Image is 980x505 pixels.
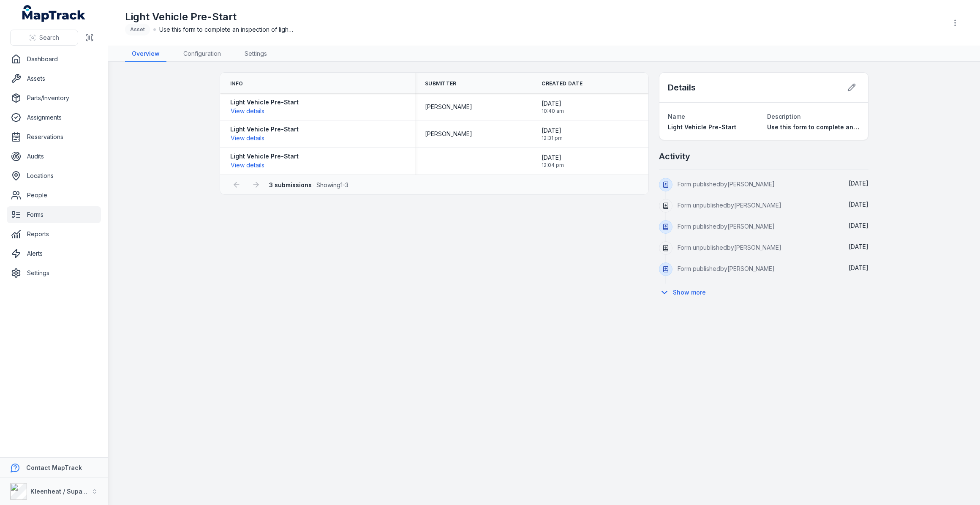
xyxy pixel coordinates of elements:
[849,180,868,187] time: 22/09/2025, 3:57:20 pm
[22,5,86,22] a: MapTrack
[7,109,101,126] a: Assignments
[269,181,312,188] strong: 3 submissions
[7,128,101,145] a: Reservations
[542,162,564,169] span: 12:04 pm
[659,150,690,162] h2: Activity
[125,10,294,24] h1: Light Vehicle Pre-Start
[849,222,868,229] span: [DATE]
[849,222,868,229] time: 11/04/2025, 10:36:55 am
[230,80,243,87] span: Info
[425,103,472,111] span: [PERSON_NAME]
[10,30,78,46] button: Search
[230,134,265,143] button: View details
[159,25,294,34] span: Use this form to complete an inspection of light vehicles before use
[230,98,299,106] strong: Light Vehicle Pre-Start
[7,187,101,204] a: People
[678,223,775,230] span: Form published by [PERSON_NAME]
[26,464,82,471] strong: Contact MapTrack
[678,265,775,272] span: Form published by [PERSON_NAME]
[7,51,101,68] a: Dashboard
[7,265,101,281] a: Settings
[542,99,564,115] time: 11/04/2025, 10:40:20 am
[849,180,868,187] span: [DATE]
[7,90,101,106] a: Parts/Inventory
[30,488,93,495] strong: Kleenheat / Supagas
[849,264,868,271] span: [DATE]
[542,80,583,87] span: Created Date
[7,70,101,87] a: Assets
[849,201,868,208] time: 22/09/2025, 3:54:49 pm
[7,245,101,262] a: Alerts
[125,24,150,35] div: Asset
[659,284,711,301] button: Show more
[849,243,868,250] span: [DATE]
[125,46,166,62] a: Overview
[849,201,868,208] span: [DATE]
[542,99,564,108] span: [DATE]
[7,226,101,243] a: Reports
[678,202,781,209] span: Form unpublished by [PERSON_NAME]
[767,113,801,120] span: Description
[39,33,59,42] span: Search
[542,153,564,162] span: [DATE]
[542,108,564,115] span: 10:40 am
[230,161,265,170] button: View details
[177,46,228,62] a: Configuration
[542,126,563,142] time: 31/03/2025, 12:31:00 pm
[767,123,971,131] span: Use this form to complete an inspection of light vehicles before use
[542,126,563,135] span: [DATE]
[230,106,265,116] button: View details
[542,153,564,169] time: 30/10/2024, 12:04:48 pm
[7,206,101,223] a: Forms
[230,152,299,161] strong: Light Vehicle Pre-Start
[668,123,736,131] span: Light Vehicle Pre-Start
[678,244,781,251] span: Form unpublished by [PERSON_NAME]
[849,243,868,250] time: 11/04/2025, 10:35:27 am
[7,148,101,165] a: Audits
[425,130,472,138] span: [PERSON_NAME]
[7,167,101,184] a: Locations
[668,113,685,120] span: Name
[238,46,274,62] a: Settings
[668,82,696,93] h2: Details
[849,264,868,271] time: 31/03/2025, 12:29:28 pm
[678,180,775,188] span: Form published by [PERSON_NAME]
[230,125,299,134] strong: Light Vehicle Pre-Start
[425,80,457,87] span: Submitter
[269,181,348,188] span: · Showing 1 - 3
[542,135,563,142] span: 12:31 pm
